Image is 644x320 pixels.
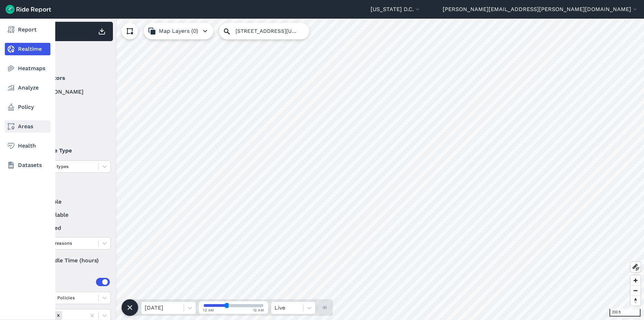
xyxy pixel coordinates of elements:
a: Analyze [5,82,50,94]
div: 200 ft [609,309,641,317]
div: Remove Areas (35) [55,311,62,320]
input: Search Location or Vehicles [219,23,309,39]
label: reserved [28,224,111,232]
summary: Vehicle Type [28,141,110,160]
button: Zoom in [631,275,641,285]
a: Realtime [5,43,50,55]
img: Ride Report [6,5,51,14]
span: 12 AM [253,308,264,313]
label: available [28,198,111,206]
a: Health [5,140,50,152]
summary: Status [28,178,110,198]
a: Heatmaps [5,62,50,75]
a: Policy [5,101,50,113]
button: [PERSON_NAME][EMAIL_ADDRESS][PERSON_NAME][DOMAIN_NAME] [443,5,638,13]
a: Areas [5,120,50,133]
div: Areas [37,278,110,286]
div: Idle Time (hours) [28,254,111,267]
a: Datasets [5,159,50,171]
button: Reset bearing to north [631,295,641,305]
summary: Operators [28,68,110,88]
label: Lime [28,101,111,109]
summary: Areas [28,272,110,292]
button: Zoom out [631,285,641,295]
canvas: Map [22,19,644,320]
label: Veo [28,127,111,135]
div: Filter [25,44,113,66]
label: unavailable [28,211,111,219]
label: [PERSON_NAME] [28,88,111,96]
label: Spin [28,114,111,122]
a: Report [5,23,50,36]
span: 12 AM [203,308,214,313]
button: Map Layers (0) [144,23,213,39]
button: [US_STATE] D.C. [371,5,421,13]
